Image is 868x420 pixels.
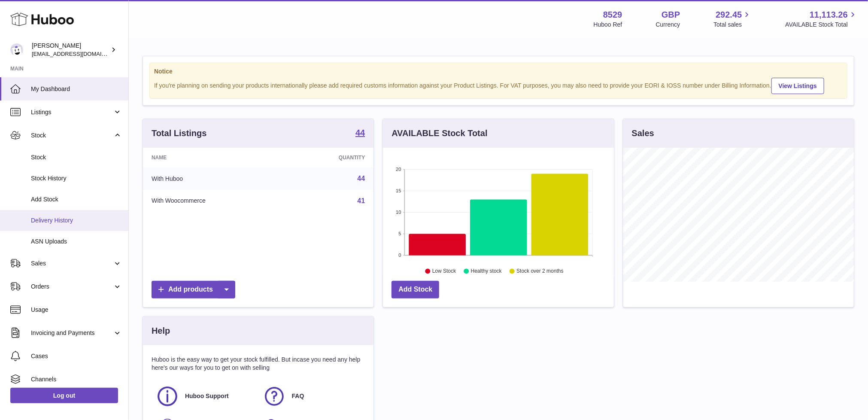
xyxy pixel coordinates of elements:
[31,283,113,291] span: Orders
[396,210,401,215] text: 10
[143,167,286,190] td: With Huboo
[396,188,401,193] text: 15
[603,9,622,21] strong: 8529
[716,9,742,21] span: 292.45
[152,356,365,372] p: Huboo is the easy way to get your stock fulfilled. But incase you need any help here's our ways f...
[392,128,487,139] h3: AVAILABLE Stock Total
[632,128,654,139] h3: Sales
[31,375,122,383] span: Channels
[156,385,254,408] a: Huboo Support
[152,128,207,139] h3: Total Listings
[31,237,122,246] span: ASN Uploads
[31,85,122,93] span: My Dashboard
[432,268,456,274] text: Low Stock
[31,153,122,161] span: Stock
[31,216,122,225] span: Delivery History
[358,197,365,204] a: 41
[154,67,843,76] strong: Notice
[31,108,113,116] span: Listings
[292,392,304,400] span: FAQ
[32,42,109,58] div: [PERSON_NAME]
[355,128,365,139] a: 44
[154,76,843,94] div: If you're planning on sending your products internationally please add required customs informati...
[31,174,122,183] span: Stock History
[656,21,680,29] div: Currency
[31,329,113,337] span: Invoicing and Payments
[286,148,373,167] th: Quantity
[10,43,23,56] img: admin@redgrass.ch
[517,268,564,274] text: Stock over 2 months
[713,9,752,29] a: 292.45 Total sales
[31,131,113,140] span: Stock
[152,325,170,337] h3: Help
[355,128,365,137] strong: 44
[662,9,680,21] strong: GBP
[785,9,858,29] a: 11,113.26 AVAILABLE Stock Total
[10,388,118,403] a: Log out
[31,352,122,360] span: Cases
[143,148,286,167] th: Name
[471,268,502,274] text: Healthy stock
[358,175,365,182] a: 44
[31,306,122,314] span: Usage
[263,385,361,408] a: FAQ
[771,78,824,94] a: View Listings
[399,253,401,258] text: 0
[152,281,235,298] a: Add products
[185,392,229,400] span: Huboo Support
[713,21,752,29] span: Total sales
[31,259,113,268] span: Sales
[594,21,622,29] div: Huboo Ref
[399,231,401,236] text: 5
[785,21,858,29] span: AVAILABLE Stock Total
[143,190,286,212] td: With Woocommerce
[31,195,122,204] span: Add Stock
[392,281,439,298] a: Add Stock
[810,9,848,21] span: 11,113.26
[396,167,401,172] text: 20
[32,50,126,57] span: [EMAIL_ADDRESS][DOMAIN_NAME]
